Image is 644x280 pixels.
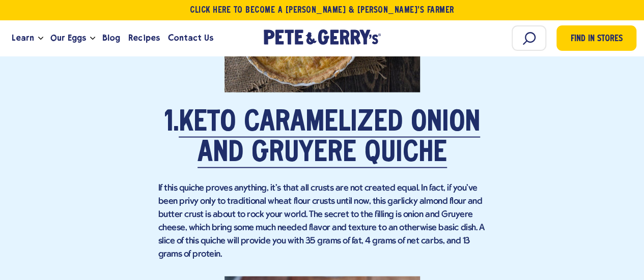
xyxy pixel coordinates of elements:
a: Find in Stores [556,25,636,51]
a: Recipes [124,24,163,52]
a: Keto Caramelized Onion and Gruyere Quiche [179,109,480,168]
p: If this quiche proves anything, it's that all crusts are not created equal. In fact, if you've be... [158,182,486,261]
a: Our Eggs [46,24,90,52]
button: Open the dropdown menu for Our Eggs [90,37,95,40]
span: Blog [102,32,120,44]
h2: 1. [158,108,486,169]
a: Contact Us [164,24,217,52]
span: Learn [12,32,34,44]
a: Blog [98,24,124,52]
a: Learn [8,24,38,52]
input: Search [512,25,546,51]
span: Find in Stores [571,33,623,46]
button: Open the dropdown menu for Learn [38,37,43,40]
span: Contact Us [168,32,213,44]
span: Our Eggs [50,32,86,44]
span: Recipes [128,32,159,44]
